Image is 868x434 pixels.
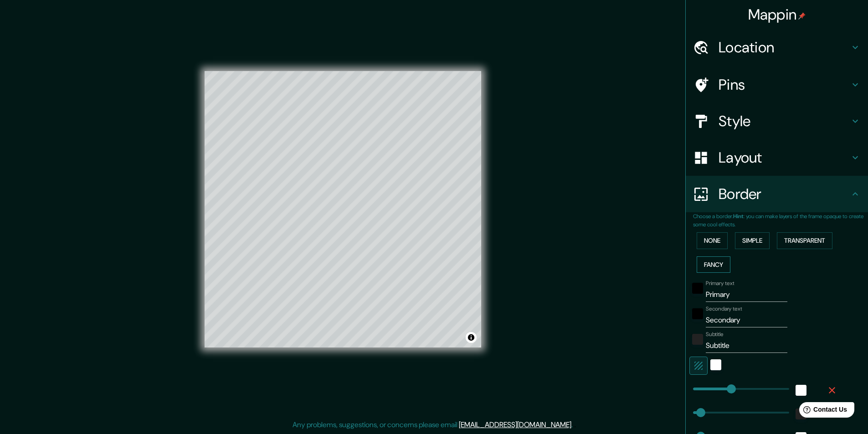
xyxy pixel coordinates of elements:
div: Style [686,103,868,139]
label: Primary text [706,280,734,287]
button: Transparent [777,232,832,249]
button: None [697,232,728,249]
h4: Pins [719,76,850,94]
button: black [692,283,703,294]
a: [EMAIL_ADDRESS][DOMAIN_NAME] [459,420,571,429]
h4: Location [719,38,850,56]
div: Location [686,29,868,66]
div: Layout [686,139,868,176]
img: pin-icon.png [798,12,806,20]
div: Pins [686,66,868,103]
button: Fancy [697,256,730,273]
h4: Style [719,112,850,130]
h4: Border [719,185,850,203]
button: black [692,308,703,319]
button: white [710,359,721,370]
button: color-222222 [692,334,703,345]
b: Hint [733,213,744,220]
h4: Mappin [748,5,806,24]
div: . [574,419,576,430]
label: Secondary text [706,305,742,313]
button: white [796,385,806,396]
p: Any problems, suggestions, or concerns please email . [293,419,573,430]
h4: Layout [719,148,850,167]
label: Subtitle [706,331,724,338]
button: Simple [735,232,770,249]
iframe: Help widget launcher [787,398,858,424]
div: . [573,419,574,430]
button: Toggle attribution [466,332,477,343]
div: Border [686,176,868,212]
p: Choose a border. : you can make layers of the frame opaque to create some cool effects. [693,212,868,229]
